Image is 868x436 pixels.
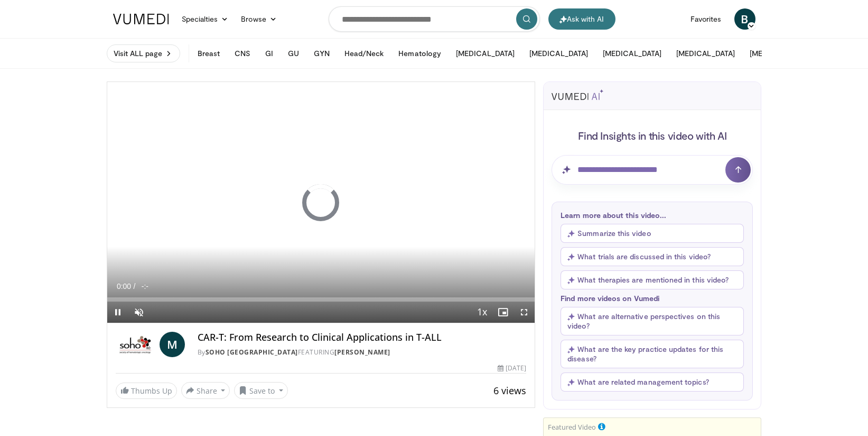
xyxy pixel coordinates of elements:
a: Favorites [684,8,728,30]
span: 6 views [493,384,526,397]
button: GYN [307,43,335,64]
h4: Find Insights in this video with AI [552,129,753,142]
a: SOHO [GEOGRAPHIC_DATA] [206,348,298,357]
div: Progress Bar [107,297,535,302]
button: Pause [107,302,128,323]
button: Unmute [128,302,150,323]
a: B [734,8,755,30]
div: [DATE] [498,364,526,373]
a: M [160,332,185,357]
button: Hematology [392,43,447,64]
button: Fullscreen [514,302,535,323]
button: [MEDICAL_DATA] [743,43,815,64]
img: vumedi-ai-logo.svg [552,89,603,100]
button: Ask with AI [548,8,615,30]
button: GU [282,43,305,64]
button: What are the key practice updates for this disease? [561,340,744,368]
a: [PERSON_NAME] [334,348,390,357]
p: Learn more about this video... [561,211,744,220]
a: Thumbs Up [116,383,177,399]
button: [MEDICAL_DATA] [523,43,594,64]
a: Visit ALL page [107,44,180,62]
img: SOHO Italy [116,332,155,357]
h4: CAR-T: From Research to Clinical Applications in T-ALL [198,332,527,343]
button: Share [181,382,230,399]
span: 0:00 [117,282,131,290]
small: Featured Video [548,422,596,432]
button: Playback Rate [471,302,492,323]
a: Browse [235,8,283,30]
button: What are alternative perspectives on this video? [561,307,744,335]
button: What therapies are mentioned in this video? [561,270,744,289]
button: What trials are discussed in this video? [561,247,744,266]
button: Summarize this video [561,224,744,243]
button: GI [259,43,279,64]
span: / [134,282,136,290]
button: [MEDICAL_DATA] [670,43,741,64]
input: Question for AI [552,155,753,185]
input: Search topics, interventions [329,6,540,32]
button: Save to [234,382,288,399]
img: VuMedi Logo [113,14,169,24]
button: Enable picture-in-picture mode [492,302,514,323]
button: Head/Neck [338,43,390,64]
video-js: Video Player [107,82,535,323]
button: CNS [228,43,257,64]
button: [MEDICAL_DATA] [596,43,668,64]
button: Breast [191,43,226,64]
span: -:- [142,282,148,290]
button: [MEDICAL_DATA] [450,43,521,64]
button: What are related management topics? [561,373,744,392]
a: Specialties [175,8,235,30]
p: Find more videos on Vumedi [561,294,744,303]
div: By FEATURING [198,348,527,357]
